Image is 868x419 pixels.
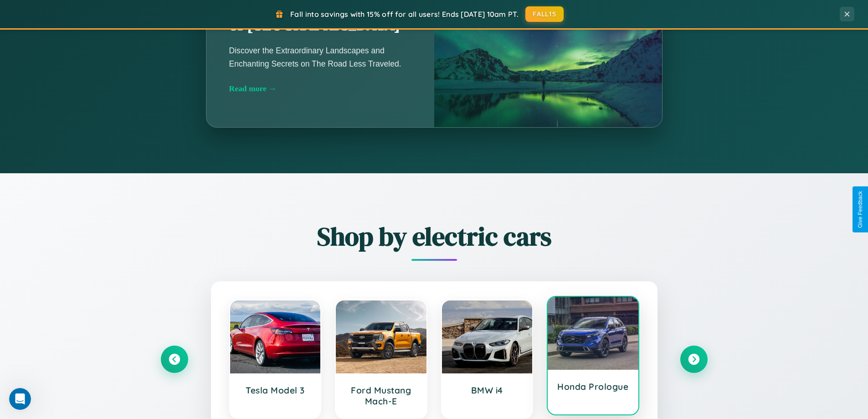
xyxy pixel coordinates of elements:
[229,84,411,93] div: Read more →
[290,10,519,19] span: Fall into savings with 15% off for all users! Ends [DATE] 10am PT.
[525,6,564,22] button: FALL15
[557,381,629,392] h3: Honda Prologue
[9,388,31,410] iframe: Intercom live chat
[451,385,524,396] h3: BMW i4
[857,191,863,228] div: Give Feedback
[161,219,708,254] h2: Shop by electric cars
[345,385,417,407] h3: Ford Mustang Mach-E
[239,385,312,396] h3: Tesla Model 3
[229,44,411,70] p: Discover the Extraordinary Landscapes and Enchanting Secrets on The Road Less Traveled.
